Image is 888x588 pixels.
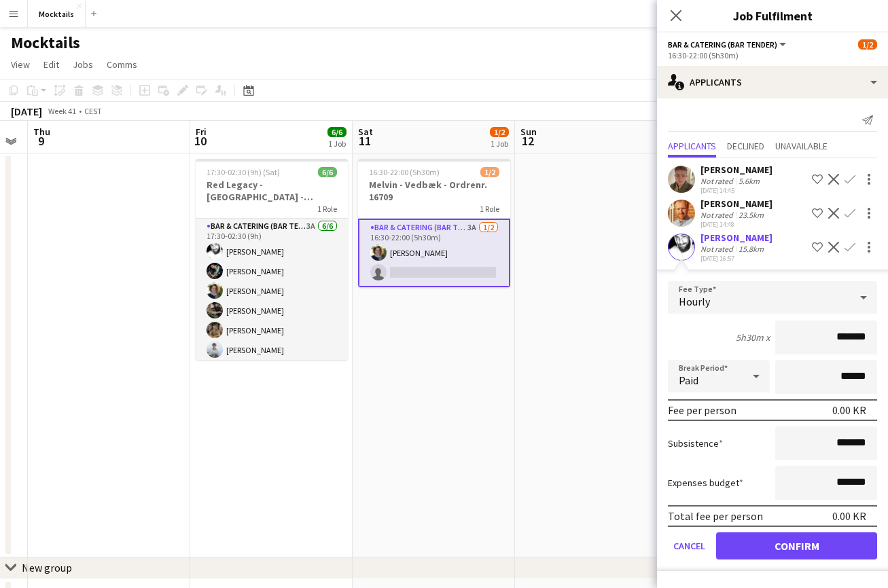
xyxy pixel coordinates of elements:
[196,159,348,360] app-job-card: 17:30-02:30 (9h) (Sat)6/6Red Legacy - [GEOGRAPHIC_DATA] - Organic1 RoleBar & Catering (Bar Tender...
[700,186,772,195] div: [DATE] 14:45
[736,331,770,344] div: 5h30m x
[11,33,80,53] h1: Mocktails
[679,295,710,308] span: Hourly
[194,133,207,149] span: 10
[196,179,348,203] h3: Red Legacy - [GEOGRAPHIC_DATA] - Organic
[480,167,499,177] span: 1/2
[480,204,499,214] span: 1 Role
[43,58,59,71] span: Edit
[668,403,736,417] div: Fee per person
[369,167,440,177] span: 16:30-22:00 (5h30m)
[518,133,537,149] span: 12
[668,39,788,50] button: Bar & Catering (Bar Tender)
[196,126,207,138] span: Fri
[657,7,888,24] h3: Job Fulfilment
[5,56,35,73] a: View
[107,58,137,71] span: Comms
[33,126,50,138] span: Thu
[207,167,280,177] span: 17:30-02:30 (9h) (Sat)
[358,126,373,138] span: Sat
[858,39,877,50] span: 1/2
[11,105,42,118] div: [DATE]
[700,176,736,186] div: Not rated
[11,58,30,71] span: View
[700,232,772,244] div: [PERSON_NAME]
[668,39,777,50] span: Bar & Catering (Bar Tender)
[668,50,877,60] div: 16:30-22:00 (5h30m)
[28,1,86,27] button: Mocktails
[490,127,509,137] span: 1/2
[727,141,764,151] span: Declined
[196,219,348,363] app-card-role: Bar & Catering (Bar Tender)3A6/617:30-02:30 (9h)[PERSON_NAME][PERSON_NAME][PERSON_NAME][PERSON_NA...
[668,437,723,449] label: Subsistence
[101,56,143,73] a: Comms
[736,176,762,186] div: 5.6km
[679,373,698,387] span: Paid
[700,210,736,220] div: Not rated
[73,58,93,71] span: Jobs
[700,220,772,229] div: [DATE] 14:48
[520,126,537,138] span: Sun
[358,159,510,287] app-job-card: 16:30-22:00 (5h30m)1/2Melvin - Vedbæk - Ordrenr. 167091 RoleBar & Catering (Bar Tender)3A1/216:30...
[317,204,337,214] span: 1 Role
[700,254,772,263] div: [DATE] 16:57
[327,127,347,137] span: 6/6
[668,509,763,523] div: Total fee per person
[84,106,102,116] div: CEST
[318,167,337,177] span: 6/6
[832,403,866,417] div: 0.00 KR
[356,133,373,149] span: 11
[491,139,508,149] div: 1 Job
[38,56,65,73] a: Edit
[31,133,50,149] span: 9
[700,244,736,254] div: Not rated
[668,532,711,559] button: Cancel
[358,219,510,287] app-card-role: Bar & Catering (Bar Tender)3A1/216:30-22:00 (5h30m)[PERSON_NAME]
[716,532,877,559] button: Confirm
[668,141,716,151] span: Applicants
[67,56,99,73] a: Jobs
[22,561,72,574] div: New group
[832,509,866,523] div: 0.00 KR
[700,164,772,176] div: [PERSON_NAME]
[736,210,766,220] div: 23.5km
[657,66,888,98] div: Applicants
[45,106,79,116] span: Week 41
[328,139,346,149] div: 1 Job
[668,477,743,489] label: Expenses budget
[358,179,510,203] h3: Melvin - Vedbæk - Ordrenr. 16709
[736,244,766,254] div: 15.8km
[775,141,828,151] span: Unavailable
[700,198,772,210] div: [PERSON_NAME]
